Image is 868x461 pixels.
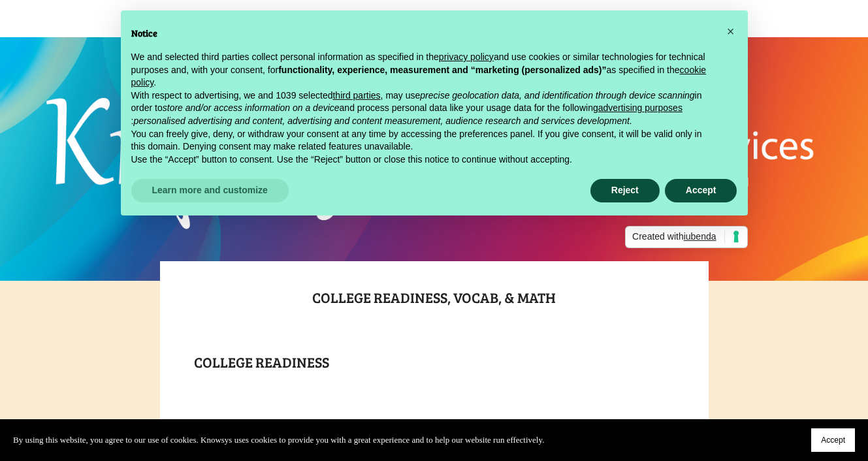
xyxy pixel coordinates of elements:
[131,65,707,88] a: cookie policy
[131,128,716,153] p: You can freely give, deny, or withdraw your consent at any time by accessing the preferences pane...
[131,89,716,128] p: With respect to advertising, we and 1039 selected , may use in order to and process personal data...
[13,433,544,447] p: By using this website, you agree to our use of cookies. Knowsys uses cookies to provide you with ...
[684,231,716,242] span: iubenda
[163,103,340,113] em: store and/or access information on a device
[131,51,716,89] p: We and selected third parties collect personal information as specified in the and use cookies or...
[590,179,660,202] button: Reject
[821,436,845,445] span: Accept
[720,21,741,42] button: Close this notice
[194,350,675,374] h1: College Readiness
[131,26,716,40] h2: Notice
[811,428,855,452] button: Accept
[131,179,289,202] button: Learn more and customize
[133,116,632,126] em: personalised advertising and content, advertising and content measurement, audience research and ...
[632,230,724,244] span: Created with
[131,153,716,167] p: Use the “Accept” button to consent. Use the “Reject” button or close this notice to continue with...
[665,179,737,202] button: Accept
[194,285,675,332] h1: College readiness, Vocab, & Math
[598,102,683,115] button: advertising purposes
[727,24,735,39] span: ×
[278,65,606,75] strong: functionality, experience, measurement and “marketing (personalized ads)”
[439,52,494,62] a: privacy policy
[332,89,380,103] button: third parties
[420,90,694,101] em: precise geolocation data, and identification through device scanning
[625,226,747,248] a: Created withiubenda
